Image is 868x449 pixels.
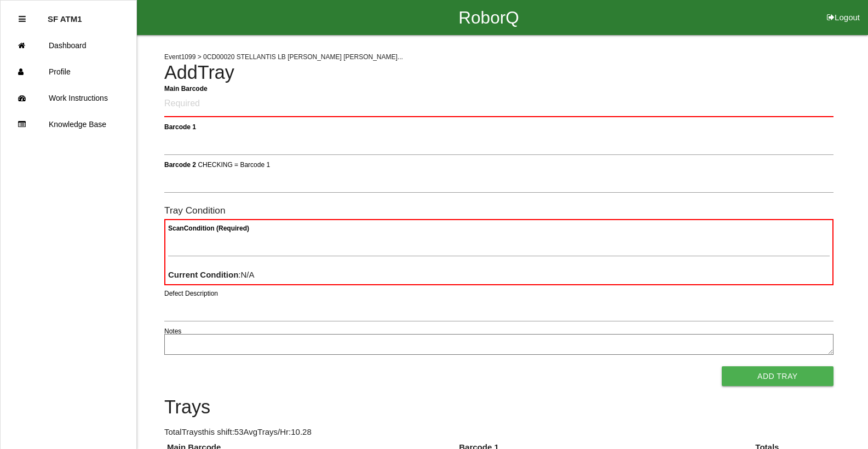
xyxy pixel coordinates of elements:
[164,53,403,61] span: Event 1099 > 0CD00020 STELLANTIS LB [PERSON_NAME] [PERSON_NAME]...
[1,85,136,111] a: Work Instructions
[164,426,833,439] p: Total Trays this shift: 53 Avg Trays /Hr: 10.28
[198,160,270,168] span: CHECKING = Barcode 1
[164,91,833,117] input: Required
[168,225,249,232] b: Scan Condition (Required)
[164,326,181,336] label: Notes
[164,205,833,216] h6: Tray Condition
[48,6,82,24] p: SF ATM1
[164,123,196,130] b: Barcode 1
[164,160,196,168] b: Barcode 2
[1,111,136,137] a: Knowledge Base
[168,270,238,279] b: Current Condition
[164,289,218,298] label: Defect Description
[164,62,833,83] h4: Add Tray
[168,270,255,279] span: : N/A
[164,84,208,92] b: Main Barcode
[1,59,136,85] a: Profile
[1,32,136,59] a: Dashboard
[164,397,833,418] h4: Trays
[19,6,26,32] div: Close
[722,366,833,386] button: Add Tray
